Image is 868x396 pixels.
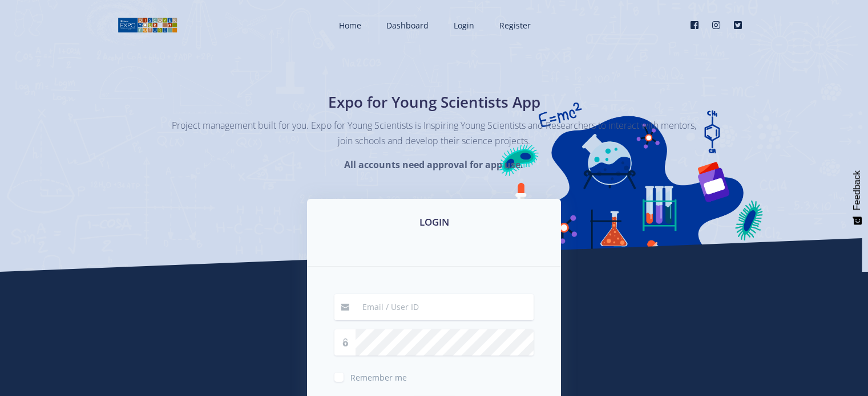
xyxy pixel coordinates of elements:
[375,10,438,40] a: Dashboard
[442,10,483,40] a: Login
[321,215,547,230] h3: LOGIN
[846,159,868,236] button: Feedback - Show survey
[454,20,474,31] span: Login
[350,372,407,383] span: Remember me
[328,10,370,40] a: Home
[488,10,540,40] a: Register
[172,118,697,149] p: Project management built for you. Expo for Young Scientists is Inspiring Young Scientists and Res...
[386,20,429,31] span: Dashboard
[339,20,361,31] span: Home
[852,170,862,210] span: Feedback
[118,17,177,34] img: logo01.png
[499,20,531,31] span: Register
[226,91,643,113] h1: Expo for Young Scientists App
[356,294,534,320] input: Email / User ID
[344,158,523,171] strong: All accounts need approval for app use.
